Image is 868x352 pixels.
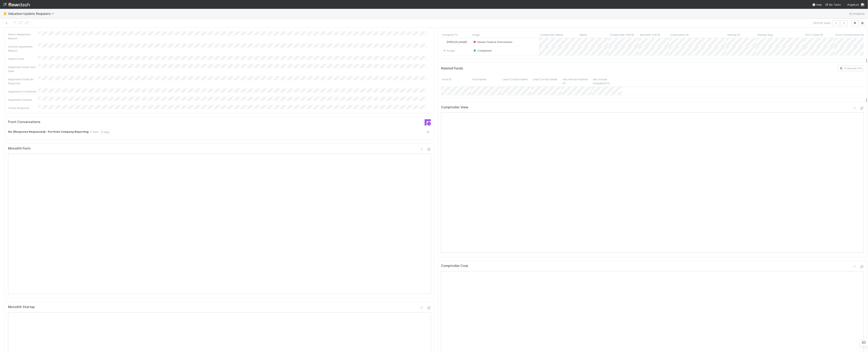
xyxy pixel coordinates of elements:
span: Completed [473,49,491,52]
img: logo-inverted-e16ddd16eac7371096b0.svg [3,1,30,8]
span: Assigned To [442,33,458,37]
h5: Related Funds [441,66,463,70]
span: 22 of 100 tasks [813,21,831,25]
h5: Comptroller View [441,105,468,109]
div: 4 tags [100,130,110,134]
span: PCA Ticket ID [806,33,823,37]
div: Custom Impairment Reason [8,45,38,53]
a: Analytics [849,11,865,16]
div: Select Impairment Reason [8,32,38,40]
div: Fund ID [441,76,471,86]
span: Stage [472,33,480,37]
button: Download CSV [838,66,864,71]
img: avatar_b6a6ccf4-6160-40f7-90da-56c3221167ae.png [443,40,446,44]
a: My Tasks [825,3,841,7]
h5: Front Conversations [8,120,216,124]
span: Monolith VUR ID [640,33,660,37]
div: Check Response [8,106,38,110]
span: Front Conversation IDs [836,33,865,37]
div: Impairment Confirmed [8,90,38,94]
img: avatar_b6a6ccf4-6160-40f7-90da-56c3221167ae.png [861,3,865,7]
span: Needs Finance Intervention [473,40,512,44]
span: Comptroller VUR ID [610,33,634,37]
span: [PERSON_NAME] [447,40,467,44]
div: Impairment Email No Response [8,77,38,85]
span: Name [580,33,587,37]
div: 9 days [90,130,99,134]
span: Comptroller Name [540,33,563,37]
span: Corporation ID [670,33,689,37]
div: Lead Contact Email [531,76,562,86]
div: Help [812,3,822,7]
div: Fund Name [471,76,501,86]
div: [PERSON_NAME] [443,40,467,44]
img: front-logo-b4b721b83371efbadf0a.svg [425,119,431,126]
span: Startup ID [727,33,740,37]
div: Has Annual Audited FS [562,76,592,86]
div: Select Funds: [8,57,38,61]
h5: Monolith Form [8,146,30,151]
span: AngelList [848,3,859,6]
div: Completed [473,49,491,53]
div: Impairment Denied [8,98,38,102]
div: Has Annual Unaudited FS [592,76,622,86]
span: 🖖 [3,12,7,15]
div: Lead Contact Name [501,76,531,86]
strong: Re: [Response Requested] - Portfolio Company Reporting [8,130,89,134]
span: My Tasks [825,3,841,6]
div: Impairment Email Sent Date [8,65,38,73]
span: Startup Slug [758,33,773,37]
h5: Monolith Startup [8,305,35,309]
span: Assign [443,49,455,53]
h5: Comptroller Corp [441,264,468,268]
span: Valuation Update Requests [8,12,56,16]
